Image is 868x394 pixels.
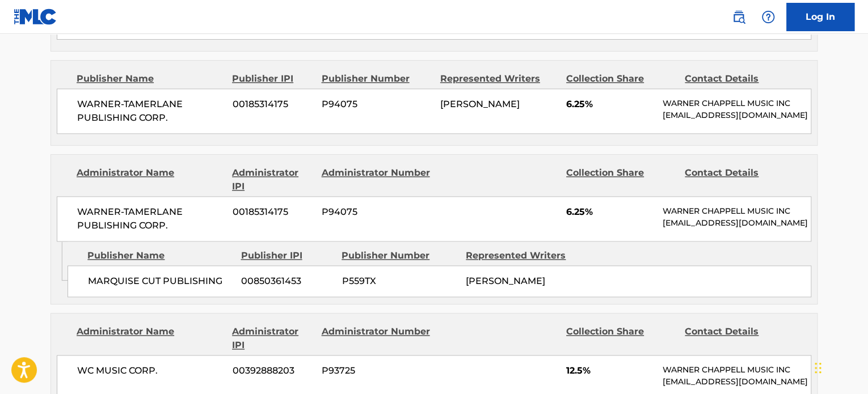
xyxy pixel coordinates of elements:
span: WARNER-TAMERLANE PUBLISHING CORP. [77,98,224,125]
p: [EMAIL_ADDRESS][DOMAIN_NAME] [663,109,811,121]
span: P93725 [322,364,432,378]
div: Administrator Number [321,325,431,352]
span: WARNER-TAMERLANE PUBLISHING CORP. [77,205,224,232]
div: Represented Writers [466,249,582,262]
div: Administrator Number [321,166,431,193]
p: WARNER CHAPPELL MUSIC INC [663,364,811,376]
div: Contact Details [685,166,795,193]
div: Publisher Name [77,72,224,86]
span: 6.25% [566,98,654,111]
span: P559TX [342,274,457,288]
span: [PERSON_NAME] [466,276,545,286]
iframe: Chat Widget [811,340,868,394]
span: MARQUISE CUT PUBLISHING [88,274,233,288]
div: Administrator IPI [232,325,313,352]
span: WC MUSIC CORP. [77,364,224,378]
p: [EMAIL_ADDRESS][DOMAIN_NAME] [663,376,811,388]
span: 00185314175 [233,205,313,219]
div: Contact Details [685,325,795,352]
span: [PERSON_NAME] [440,99,520,109]
img: search [732,10,745,24]
div: Collection Share [566,325,676,352]
span: P94075 [322,98,432,111]
div: Help [757,6,779,28]
span: 00185314175 [233,98,313,111]
div: Publisher IPI [241,249,333,262]
span: 12.5% [566,364,654,378]
span: 00850361453 [241,274,333,288]
p: [EMAIL_ADDRESS][DOMAIN_NAME] [663,217,811,229]
a: Public Search [727,6,750,28]
a: Log In [786,3,854,31]
div: Publisher IPI [232,72,313,86]
div: Publisher Name [87,249,232,262]
div: Publisher Number [321,72,431,86]
img: help [761,10,775,24]
p: WARNER CHAPPELL MUSIC INC [663,205,811,217]
div: Administrator Name [77,325,224,352]
div: Administrator IPI [232,166,313,193]
div: Collection Share [566,166,676,193]
div: Collection Share [566,72,676,86]
div: Administrator Name [77,166,224,193]
span: P94075 [322,205,432,219]
div: Contact Details [685,72,795,86]
span: 00392888203 [233,364,313,378]
span: 6.25% [566,205,654,219]
div: Publisher Number [342,249,457,262]
img: MLC Logo [14,9,57,25]
p: WARNER CHAPPELL MUSIC INC [663,98,811,109]
div: Drag [815,351,821,385]
div: Represented Writers [440,72,558,86]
